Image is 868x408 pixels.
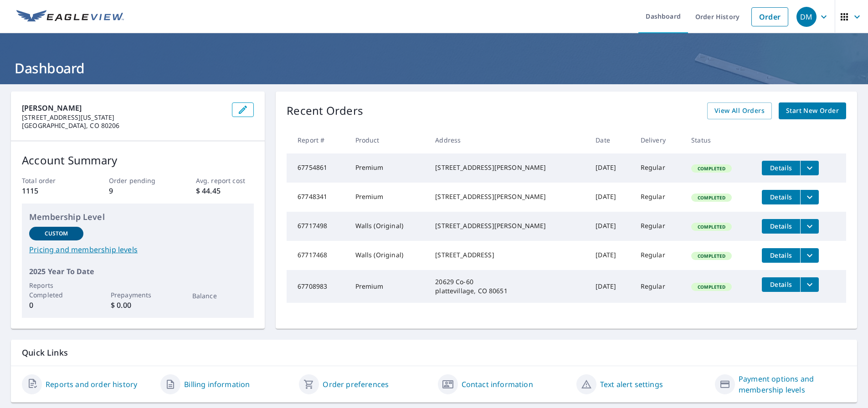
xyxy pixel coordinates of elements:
span: Completed [692,253,731,259]
span: Completed [692,224,731,230]
a: Contact information [462,379,533,390]
a: Billing information [184,379,250,390]
th: Status [684,127,755,153]
span: Details [767,163,795,172]
th: Delivery [633,127,684,153]
a: Pricing and membership levels [29,244,247,255]
p: 0 [29,300,83,311]
td: [DATE] [588,183,633,212]
p: Order pending [109,176,167,185]
a: Order [751,7,788,26]
p: Avg. report cost [196,176,254,185]
button: detailsBtn-67717468 [762,248,800,263]
span: Completed [692,284,731,290]
button: detailsBtn-67708983 [762,277,800,292]
td: Regular [633,153,684,183]
span: Completed [692,165,731,172]
th: Report # [287,127,348,153]
button: filesDropdownBtn-67717468 [800,248,819,263]
span: View All Orders [714,105,765,117]
div: 20629 Co-60 plattevillage, CO 80651 [435,277,581,296]
p: $ 44.45 [196,185,254,196]
p: [GEOGRAPHIC_DATA], CO 80206 [22,122,225,130]
button: filesDropdownBtn-67754861 [800,161,819,175]
span: Completed [692,194,731,201]
a: Order preferences [323,379,389,390]
td: Walls (Original) [348,241,428,270]
span: Details [767,280,795,289]
span: Start New Order [786,105,839,117]
span: Details [767,251,795,260]
p: Recent Orders [287,102,363,119]
p: Custom [45,229,68,238]
p: Reports Completed [29,280,83,300]
p: Membership Level [29,211,247,223]
button: detailsBtn-67754861 [762,161,800,175]
td: [DATE] [588,270,633,303]
div: [STREET_ADDRESS][PERSON_NAME] [435,221,581,230]
a: Payment options and membership levels [739,373,846,395]
img: EV Logo [16,10,124,24]
th: Date [588,127,633,153]
td: Premium [348,183,428,212]
p: 2025 Year To Date [29,266,247,277]
div: [STREET_ADDRESS][PERSON_NAME] [435,192,581,201]
th: Address [428,127,588,153]
a: Text alert settings [600,379,663,390]
td: 67708983 [287,270,348,303]
p: Account Summary [22,152,254,168]
td: Premium [348,153,428,183]
td: Walls (Original) [348,212,428,241]
p: 9 [109,185,167,196]
p: Balance [192,291,247,301]
p: Prepayments [111,290,165,300]
p: [PERSON_NAME] [22,102,225,113]
th: Product [348,127,428,153]
td: [DATE] [588,153,633,183]
a: Start New Order [779,102,846,119]
td: 67754861 [287,153,348,183]
td: Regular [633,183,684,212]
p: Total order [22,176,80,185]
span: Details [767,222,795,230]
td: 67717468 [287,241,348,270]
button: filesDropdownBtn-67717498 [800,219,819,234]
button: filesDropdownBtn-67748341 [800,190,819,204]
a: View All Orders [707,102,772,119]
p: $ 0.00 [111,300,165,311]
td: 67717498 [287,212,348,241]
p: [STREET_ADDRESS][US_STATE] [22,113,225,122]
td: [DATE] [588,241,633,270]
td: Regular [633,270,684,303]
span: Details [767,193,795,201]
button: detailsBtn-67717498 [762,219,800,234]
td: 67748341 [287,183,348,212]
h1: Dashboard [11,59,857,77]
div: DM [796,7,817,27]
div: [STREET_ADDRESS] [435,250,581,260]
td: [DATE] [588,212,633,241]
p: 1115 [22,185,80,196]
button: detailsBtn-67748341 [762,190,800,204]
a: Reports and order history [46,379,137,390]
div: [STREET_ADDRESS][PERSON_NAME] [435,163,581,172]
p: Quick Links [22,347,846,358]
button: filesDropdownBtn-67708983 [800,277,819,292]
td: Premium [348,270,428,303]
td: Regular [633,241,684,270]
td: Regular [633,212,684,241]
